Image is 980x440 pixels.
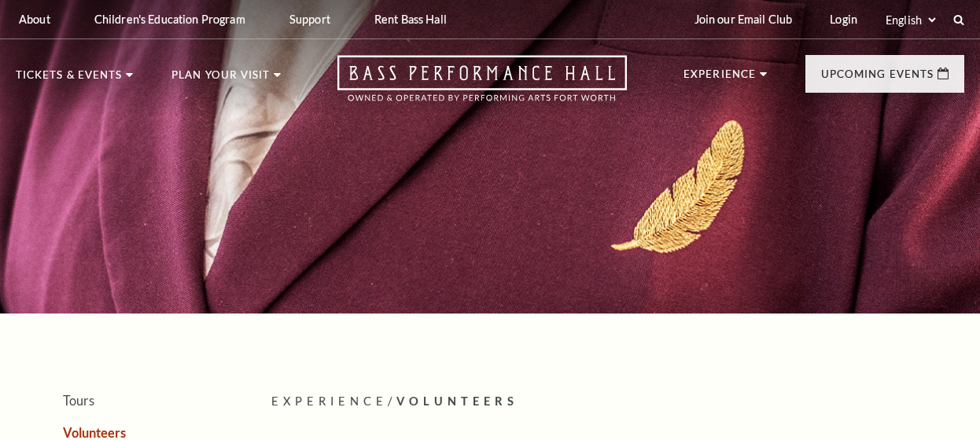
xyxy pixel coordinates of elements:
[16,70,122,89] p: Tickets & Events
[63,425,126,440] a: Volunteers
[396,394,518,408] span: Volunteers
[821,69,934,88] p: Upcoming Events
[63,393,94,408] a: Tours
[271,392,964,412] p: /
[271,394,388,408] span: Experience
[94,13,245,26] p: Children's Education Program
[19,13,50,26] p: About
[171,70,270,89] p: Plan Your Visit
[374,13,447,26] p: Rent Bass Hall
[289,13,330,26] p: Support
[882,13,938,27] select: Select:
[683,69,756,88] p: Experience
